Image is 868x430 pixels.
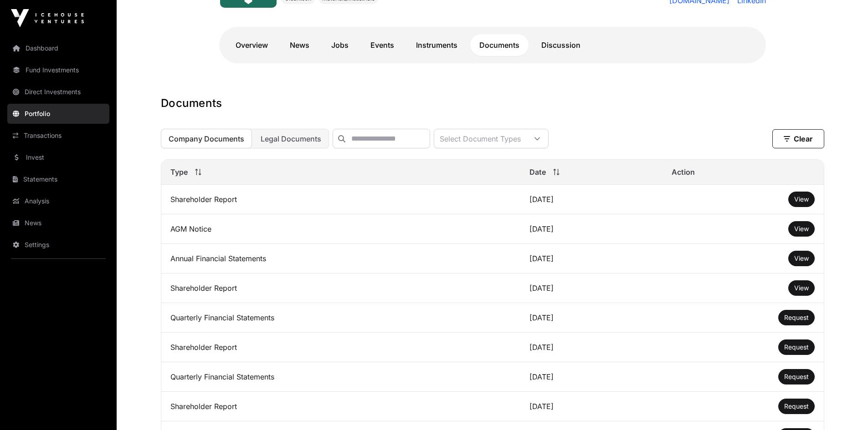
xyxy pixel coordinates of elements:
td: Shareholder Report [161,273,521,303]
td: [DATE] [520,333,663,362]
td: [DATE] [520,392,663,421]
a: Transactions [7,126,109,146]
a: Settings [7,235,109,255]
img: Icehouse Ventures Logo [11,9,84,27]
span: View [794,284,809,292]
td: [DATE] [520,273,663,303]
span: Action [672,167,695,177]
td: [DATE] [520,303,663,333]
button: View [788,280,815,296]
h1: Documents [161,96,824,111]
a: Discussion [532,34,590,56]
a: News [281,34,318,56]
a: Invest [7,147,109,167]
span: Type [170,167,188,177]
a: Analysis [7,191,109,211]
a: Request [784,402,809,411]
button: Request [778,399,815,414]
a: Request [784,372,809,381]
span: Request [784,402,809,410]
a: Events [361,34,403,56]
span: Legal Documents [261,134,321,143]
span: View [794,195,809,203]
a: Statements [7,169,109,189]
td: Annual Financial Statements [161,244,521,273]
a: View [794,195,809,204]
td: [DATE] [520,214,663,244]
a: View [794,283,809,293]
a: Request [784,313,809,322]
a: Jobs [322,34,358,56]
button: View [788,251,815,266]
a: Documents [470,34,529,56]
button: Legal Documents [253,129,329,148]
a: Instruments [407,34,467,56]
td: [DATE] [520,185,663,214]
td: Quarterly Financial Statements [161,362,521,392]
a: Request [784,343,809,352]
span: View [794,225,809,233]
button: Company Documents [161,129,252,148]
td: Quarterly Financial Statements [161,303,521,333]
td: AGM Notice [161,214,521,244]
span: Date [529,167,546,177]
button: Request [778,310,815,325]
td: [DATE] [520,362,663,392]
div: Select Document Types [434,129,526,148]
a: Overview [226,34,277,56]
span: Request [784,314,809,321]
nav: Tabs [226,34,759,56]
a: Dashboard [7,38,109,58]
button: View [788,221,815,237]
iframe: Chat Widget [822,386,868,430]
span: View [794,254,809,262]
a: View [794,224,809,233]
button: Clear [772,129,824,148]
td: [DATE] [520,244,663,273]
button: View [788,192,815,207]
span: Request [784,343,809,351]
a: Fund Investments [7,60,109,80]
a: View [794,254,809,263]
a: Direct Investments [7,82,109,102]
button: Request [778,369,815,384]
span: Request [784,373,809,380]
td: Shareholder Report [161,185,521,214]
a: Portfolio [7,104,109,124]
a: News [7,213,109,233]
td: Shareholder Report [161,333,521,362]
span: Company Documents [169,134,244,143]
button: Request [778,339,815,355]
td: Shareholder Report [161,392,521,421]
